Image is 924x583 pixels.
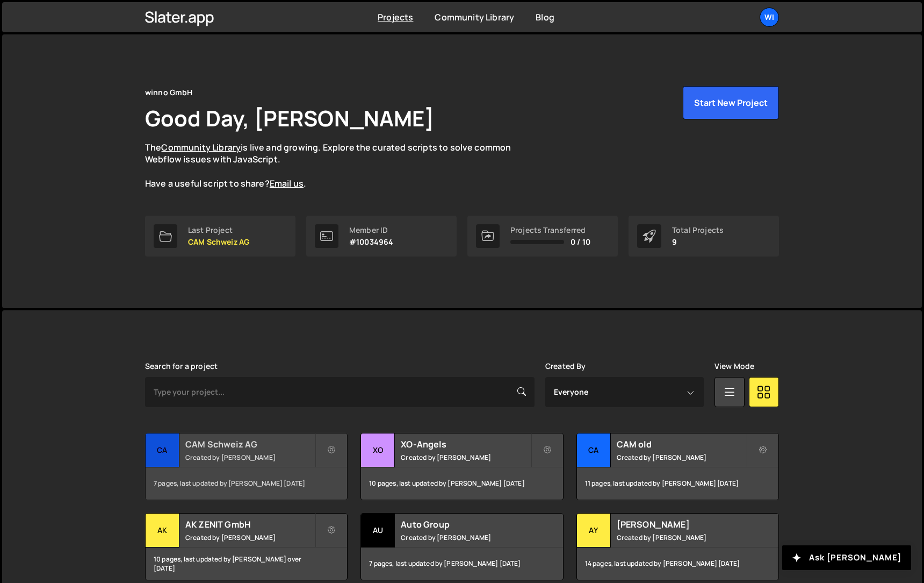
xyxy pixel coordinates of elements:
a: AK AK ZENIT GmbH Created by [PERSON_NAME] 10 pages, last updated by [PERSON_NAME] over [DATE] [145,513,348,580]
h1: Good Day, [PERSON_NAME] [145,103,434,133]
div: winno GmbH [145,86,193,99]
div: 7 pages, last updated by [PERSON_NAME] [DATE] [361,548,562,580]
div: Ay [577,514,611,548]
div: 11 pages, last updated by [PERSON_NAME] [DATE] [577,467,778,500]
a: Email us [270,177,304,189]
div: CA [577,433,611,467]
div: Total Projects [672,226,724,234]
h2: [PERSON_NAME] [617,518,746,530]
a: Ay [PERSON_NAME] Created by [PERSON_NAME] 14 pages, last updated by [PERSON_NAME] [DATE] [576,513,779,580]
small: Created by [PERSON_NAME] [185,453,315,462]
p: CAM Schweiz AG [188,238,249,246]
div: Au [361,514,395,548]
a: Au Auto Group Created by [PERSON_NAME] 7 pages, last updated by [PERSON_NAME] [DATE] [360,513,563,580]
a: Blog [536,11,554,23]
span: 0 / 10 [571,238,590,246]
div: Last Project [188,226,249,234]
label: Created By [545,362,586,371]
div: Member ID [349,226,393,234]
h2: CAM Schweiz AG [185,438,315,450]
small: Created by [PERSON_NAME] [401,533,530,542]
a: Community Library [435,11,514,23]
div: AK [146,514,179,548]
label: View Mode [714,362,754,371]
p: 9 [672,238,724,246]
div: 14 pages, last updated by [PERSON_NAME] [DATE] [577,548,778,580]
small: Created by [PERSON_NAME] [185,533,315,542]
div: Projects Transferred [510,226,590,234]
a: Community Library [161,141,241,153]
div: 10 pages, last updated by [PERSON_NAME] [DATE] [361,467,562,500]
button: Ask [PERSON_NAME] [782,545,911,570]
h2: CAM old [617,438,746,450]
p: The is live and growing. Explore the curated scripts to solve common Webflow issues with JavaScri... [145,141,532,190]
a: CA CAM Schweiz AG Created by [PERSON_NAME] 7 pages, last updated by [PERSON_NAME] [DATE] [145,433,348,500]
div: CA [146,433,179,467]
h2: XO-Angels [401,438,530,450]
small: Created by [PERSON_NAME] [617,453,746,462]
h2: AK ZENIT GmbH [185,518,315,530]
label: Search for a project [145,362,218,371]
a: Projects [378,11,413,23]
a: XO XO-Angels Created by [PERSON_NAME] 10 pages, last updated by [PERSON_NAME] [DATE] [360,433,563,500]
small: Created by [PERSON_NAME] [617,533,746,542]
button: Start New Project [683,86,779,119]
small: Created by [PERSON_NAME] [401,453,530,462]
p: #10034964 [349,238,393,246]
div: 7 pages, last updated by [PERSON_NAME] [DATE] [146,467,347,500]
a: Last Project CAM Schweiz AG [145,216,295,257]
div: 10 pages, last updated by [PERSON_NAME] over [DATE] [146,548,347,580]
h2: Auto Group [401,518,530,530]
input: Type your project... [145,377,535,407]
a: wi [760,8,779,27]
a: CA CAM old Created by [PERSON_NAME] 11 pages, last updated by [PERSON_NAME] [DATE] [576,433,779,500]
div: XO [361,433,395,467]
